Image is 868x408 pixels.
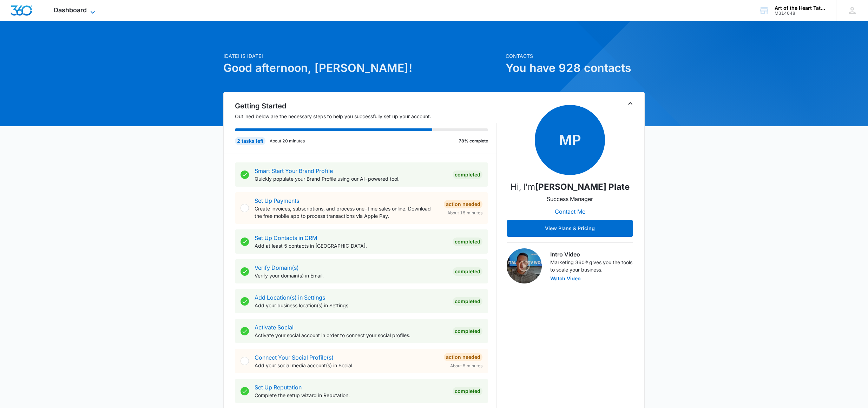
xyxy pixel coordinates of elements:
[447,210,482,216] span: About 15 minutes
[444,353,482,361] div: Action Needed
[548,203,592,220] button: Contact Me
[255,197,299,204] a: Set Up Payments
[255,362,438,369] p: Add your social media account(s) in Social.
[255,205,438,220] p: Create invoices, subscriptions, and process one-time sales online. Download the free mobile app t...
[223,60,501,76] h1: Good afternoon, [PERSON_NAME]!
[255,392,447,399] p: Complete the setup wizard in Reputation.
[453,387,482,395] div: Completed
[626,99,634,108] button: Toggle Collapse
[255,167,333,174] a: Smart Start Your Brand Profile
[550,276,581,281] button: Watch Video
[255,302,447,309] p: Add your business location(s) in Settings.
[511,181,630,193] p: Hi, I'm
[550,259,633,273] p: Marketing 360® gives you the tools to scale your business.
[255,294,325,301] a: Add Location(s) in Settings
[255,272,447,279] p: Verify your domain(s) in Email.
[506,52,645,60] p: Contacts
[453,297,482,306] div: Completed
[255,175,447,182] p: Quickly populate your Brand Profile using our AI-powered tool.
[444,200,482,208] div: Action Needed
[255,332,447,339] p: Activate your social account in order to connect your social profiles.
[547,195,593,203] p: Success Manager
[775,5,826,11] div: account name
[775,11,826,16] div: account id
[235,101,497,111] h2: Getting Started
[235,113,497,120] p: Outlined below are the necessary steps to help you successfully set up your account.
[550,250,633,259] h3: Intro Video
[453,238,482,246] div: Completed
[255,264,299,271] a: Verify Domain(s)
[255,234,317,241] a: Set Up Contacts in CRM
[453,327,482,335] div: Completed
[507,220,633,237] button: View Plans & Pricing
[453,170,482,179] div: Completed
[535,105,605,175] span: MP
[459,138,488,144] p: 78% complete
[54,6,87,14] span: Dashboard
[450,363,482,369] span: About 5 minutes
[255,354,334,361] a: Connect Your Social Profile(s)
[453,267,482,276] div: Completed
[535,182,630,192] strong: [PERSON_NAME] Plate
[506,60,645,76] h1: You have 928 contacts
[270,138,305,144] p: About 20 minutes
[235,137,265,145] div: 2 tasks left
[255,324,294,331] a: Activate Social
[255,242,447,249] p: Add at least 5 contacts in [GEOGRAPHIC_DATA].
[223,52,501,60] p: [DATE] is [DATE]
[507,248,542,283] img: Intro Video
[255,384,302,391] a: Set Up Reputation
